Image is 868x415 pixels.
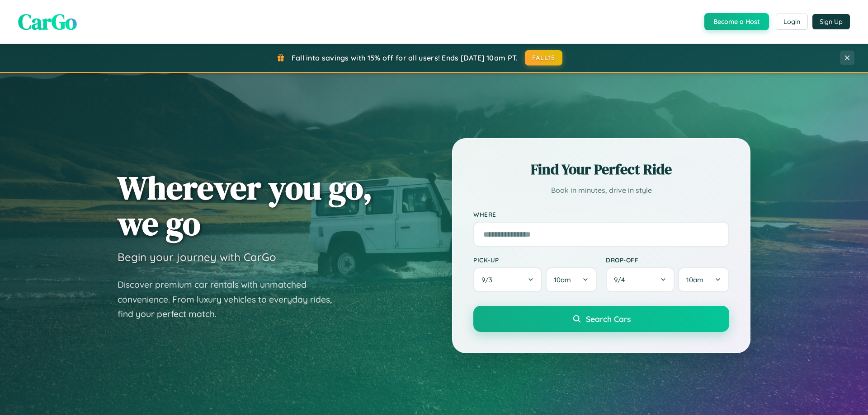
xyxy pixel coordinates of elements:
[606,256,729,264] label: Drop-off
[606,267,675,292] button: 9/4
[525,50,563,65] button: FALL15
[118,170,373,241] h1: Wherever you go, we go
[812,14,850,29] button: Sign Up
[678,267,729,292] button: 10am
[614,275,629,284] span: 9 / 4
[473,306,729,332] button: Search Cars
[776,14,808,30] button: Login
[554,275,571,284] span: 10am
[704,13,769,30] button: Become a Host
[546,267,597,292] button: 10am
[18,7,77,37] span: CarGo
[473,256,597,264] label: Pick-up
[473,210,729,218] label: Where
[473,159,729,179] h2: Find Your Perfect Ride
[292,53,518,62] span: Fall into savings with 15% off for all users! Ends [DATE] 10am PT.
[586,314,631,324] span: Search Cars
[118,250,276,264] h3: Begin your journey with CarGo
[686,275,703,284] span: 10am
[481,275,497,284] span: 9 / 3
[473,184,729,197] p: Book in minutes, drive in style
[473,267,542,292] button: 9/3
[118,277,344,322] p: Discover premium car rentals with unmatched convenience. From luxury vehicles to everyday rides, ...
